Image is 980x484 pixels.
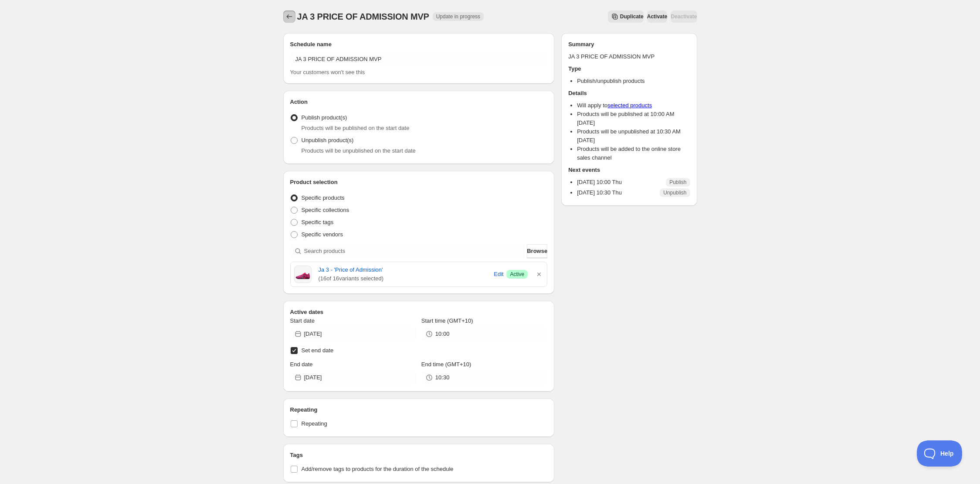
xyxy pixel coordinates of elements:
h2: Next events [568,166,690,174]
p: [DATE] 10:30 Thu [577,188,622,197]
span: Specific vendors [302,231,343,238]
span: End time (GMT+10) [421,361,471,368]
span: Active [510,271,524,278]
h2: Repeating [290,406,548,414]
a: Ja 3 - 'Price of Admission' [319,266,491,274]
span: Start date [290,317,315,324]
li: Will apply to [577,101,690,110]
button: Browse [527,244,547,258]
span: Duplicate [620,13,644,20]
h2: Schedule name [290,40,548,49]
span: Edit [494,270,503,279]
button: Schedules [283,10,295,23]
span: Products will be published on the start date [302,125,410,131]
span: Specific products [302,194,345,201]
span: Start time (GMT+10) [421,317,473,324]
li: Publish/unpublish products [577,77,690,85]
span: Your customers won't see this [290,69,365,75]
input: Search products [304,244,526,258]
span: Repeating [302,420,327,427]
span: Products will be unpublished on the start date [302,147,416,154]
li: Products will be published at 10:00 AM [DATE] [577,110,690,127]
h2: Product selection [290,178,548,187]
button: Edit [492,267,505,281]
button: Secondary action label [608,10,644,23]
span: Specific collections [302,207,349,213]
span: Browse [527,247,547,256]
span: Specific tags [302,219,334,225]
span: Add/remove tags to products for the duration of the schedule [302,466,454,472]
h2: Active dates [290,308,548,317]
span: Set end date [302,347,334,354]
a: selected products [607,102,652,109]
p: [DATE] 10:00 Thu [577,178,622,187]
span: Activate [647,13,668,20]
span: JA 3 PRICE OF ADMISSION MVP [297,12,429,21]
span: Publish product(s) [302,114,347,121]
h2: Action [290,98,548,106]
span: Publish [669,179,686,186]
h2: Details [568,89,690,98]
h2: Type [568,65,690,73]
span: Update in progress [436,13,480,20]
span: End date [290,361,313,368]
li: Products will be unpublished at 10:30 AM [DATE] [577,127,690,145]
span: Unpublish product(s) [302,137,354,143]
span: Unpublish [663,189,686,196]
h2: Summary [568,40,690,49]
iframe: Toggle Customer Support [917,440,963,467]
p: JA 3 PRICE OF ADMISSION MVP [568,52,690,61]
h2: Tags [290,451,548,460]
button: Activate [647,10,668,23]
li: Products will be added to the online store sales channel [577,145,690,162]
span: ( 16 of 16 variants selected) [319,274,491,283]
